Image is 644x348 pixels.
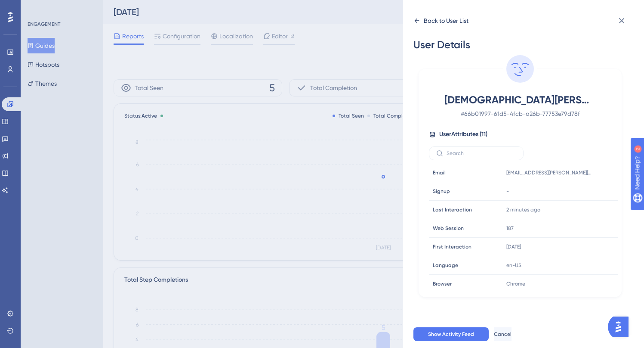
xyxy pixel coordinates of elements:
[433,262,458,269] span: Language
[433,225,464,232] span: Web Session
[506,225,514,232] span: 187
[506,262,521,269] span: en-US
[428,331,474,338] span: Show Activity Feed
[444,109,596,119] span: # 66b01997-61d5-4fcb-a26b-77753e79d78f
[506,188,509,195] span: -
[506,280,525,287] span: Chrome
[444,93,596,107] span: [DEMOGRAPHIC_DATA][PERSON_NAME]
[608,314,634,340] iframe: UserGuiding AI Assistant Launcher
[433,280,452,287] span: Browser
[433,169,446,176] span: Email
[424,16,468,26] div: Back to User List
[506,207,540,213] time: 2 minutes ago
[20,2,54,12] span: Need Help?
[494,327,512,341] button: Cancel
[433,243,471,250] span: First Interaction
[433,206,472,213] span: Last Interaction
[433,188,450,195] span: Signup
[494,331,512,338] span: Cancel
[506,244,521,250] time: [DATE]
[439,129,487,140] span: User Attributes ( 11 )
[413,38,627,52] div: User Details
[447,150,516,156] input: Search
[60,4,62,11] div: 2
[413,327,489,341] button: Show Activity Feed
[506,169,592,176] span: [EMAIL_ADDRESS][PERSON_NAME][DOMAIN_NAME]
